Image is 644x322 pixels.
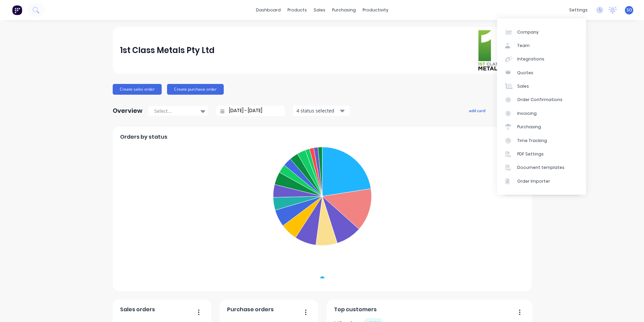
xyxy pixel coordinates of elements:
div: purchasing [329,5,359,15]
div: Team [517,43,530,49]
div: Time Tracking [517,138,547,144]
div: products [284,5,310,15]
div: 4 status selected [297,107,339,114]
span: Sales orders [120,306,155,314]
a: Team [497,39,586,52]
div: Overview [113,104,143,118]
div: Order Confirmations [517,97,562,103]
button: Create purchase order [167,84,224,95]
button: Create sales order [113,84,162,95]
div: Purchasing [517,124,541,130]
a: Document templates [497,161,586,174]
a: Sales [497,80,586,93]
div: Invoicing [517,110,537,117]
a: Integrations [497,52,586,66]
a: Time Tracking [497,134,586,147]
a: Invoicing [497,107,586,120]
a: Order Confirmations [497,93,586,106]
button: add card [465,106,490,115]
span: SO [627,7,632,13]
div: settings [566,5,591,15]
div: productivity [359,5,392,15]
span: Orders by status [120,133,167,141]
button: 4 status selected [293,106,350,116]
div: PDF Settings [517,151,544,157]
a: PDF Settings [497,147,586,161]
img: 1st Class Metals Pty Ltd [477,29,502,72]
a: Company [497,25,586,39]
a: Purchasing [497,120,586,134]
div: 1st Class Metals Pty Ltd [120,44,215,57]
span: Purchase orders [227,306,274,314]
div: sales [310,5,329,15]
div: Company [517,29,539,35]
a: Order Importer [497,175,586,188]
div: Integrations [517,56,544,62]
a: dashboard [253,5,284,15]
button: edit dashboard [494,106,531,115]
div: Sales [517,83,529,89]
div: Order Importer [517,178,550,184]
div: Document templates [517,165,565,171]
img: Factory [12,5,22,15]
a: Quotes [497,66,586,80]
span: Top customers [334,306,377,314]
div: Quotes [517,70,533,76]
